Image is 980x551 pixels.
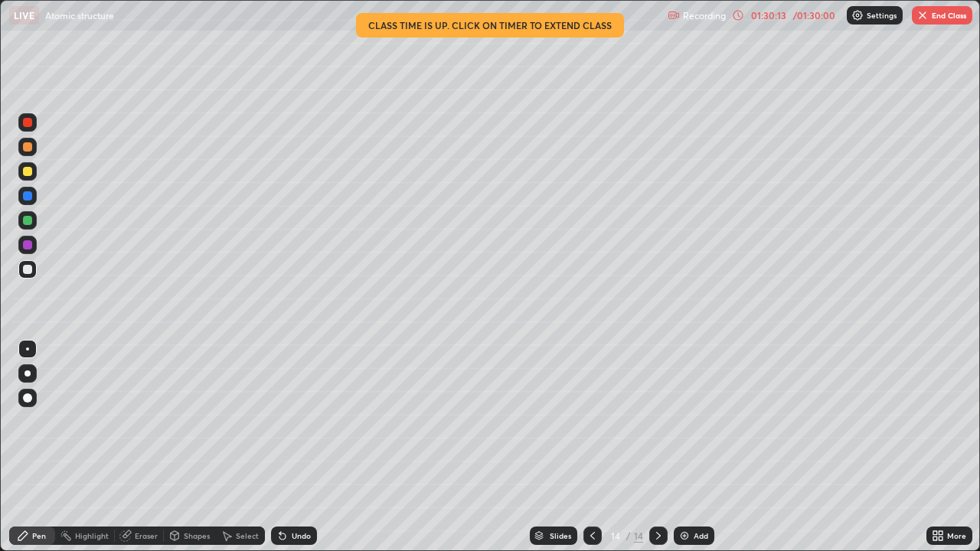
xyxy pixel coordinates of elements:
[135,532,158,540] div: Eraser
[747,11,790,20] div: 01:30:13
[626,531,631,540] div: /
[678,530,691,542] img: add-slide-button
[867,11,897,19] p: Settings
[916,9,929,21] img: end-class-cross
[292,532,311,540] div: Undo
[790,11,838,20] div: / 01:30:00
[851,9,864,21] img: class-settings-icons
[912,6,972,24] button: End Class
[694,532,708,540] div: Add
[184,532,210,540] div: Shapes
[550,532,571,540] div: Slides
[32,532,46,540] div: Pen
[45,9,114,21] p: Atomic structure
[668,9,680,21] img: recording.375f2c34.svg
[634,529,643,543] div: 14
[236,532,259,540] div: Select
[14,9,34,21] p: LIVE
[608,531,623,540] div: 14
[947,532,966,540] div: More
[75,532,109,540] div: Highlight
[683,10,726,21] p: Recording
